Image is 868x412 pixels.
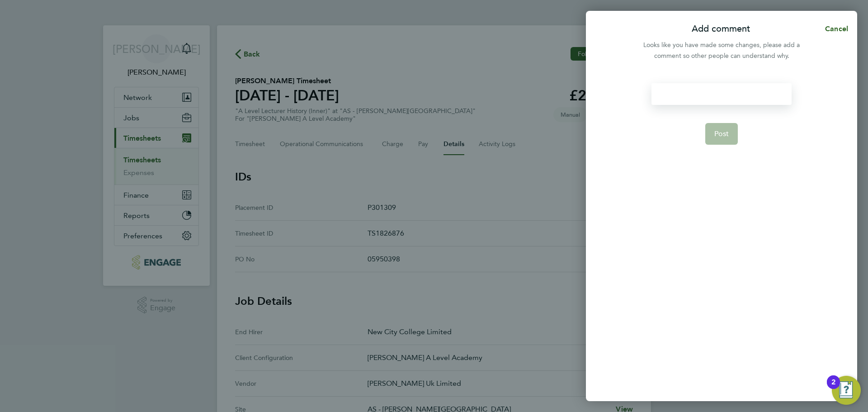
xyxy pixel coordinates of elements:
button: Open Resource Center, 2 new notifications [832,376,861,405]
div: 2 [831,382,835,394]
span: Cancel [822,24,848,33]
div: Looks like you have made some changes, please add a comment so other people can understand why. [638,40,805,62]
p: Add comment [692,23,750,35]
button: Cancel [811,20,857,38]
